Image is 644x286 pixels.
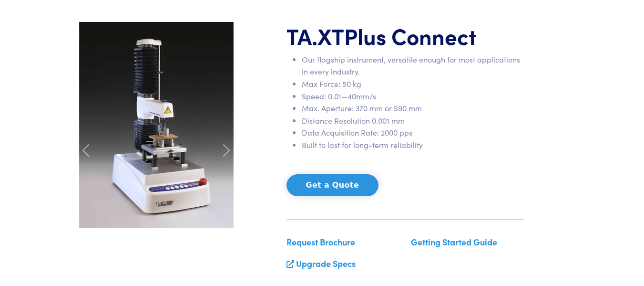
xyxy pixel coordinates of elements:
[302,53,524,78] li: Our flagship instrument, versatile enough for most applications in every industry.
[302,90,524,103] li: Speed: 0.01—40mm/s
[286,236,355,248] a: Request Brochure
[411,236,497,248] a: Getting Started Guide
[302,139,524,151] li: Built to last for long-term reliability
[302,127,524,139] li: Data Acquisition Rate: 2000 pps
[302,78,524,90] li: Max Force: 50 kg
[286,174,378,196] button: Get a Quote
[302,102,524,115] li: Max. Aperture: 370 mm or 590 mm
[79,22,234,228] img: carousel-ta-xt-plus-cracker.jpg
[302,115,524,127] li: Distance Resolution 0.001 mm
[344,20,477,51] span: Plus Connect
[286,22,524,50] h1: TA.XT
[296,257,356,269] a: Upgrade Specs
